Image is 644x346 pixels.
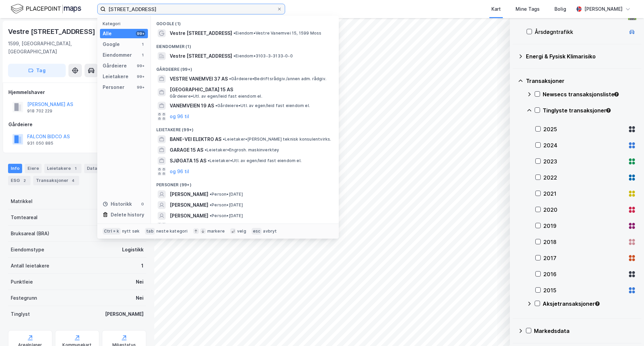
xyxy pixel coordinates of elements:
div: 2024 [543,141,625,149]
div: Aksjetransaksjoner [543,300,636,308]
span: • [223,137,225,142]
span: Gårdeiere • Utl. av egen/leid fast eiendom el. [215,103,310,108]
span: VANEMVEIEN 19 AS [170,102,214,110]
div: Tomteareal [11,213,38,221]
div: Markedsdata [534,327,636,335]
div: Tinglyst [11,310,30,318]
button: og 96 til [170,223,189,231]
div: Hjemmelshaver [8,88,146,96]
div: Eiendommer (1) [151,39,339,51]
span: Vestre [STREET_ADDRESS] [170,52,232,60]
div: Info [8,164,22,173]
div: Alle [103,30,112,38]
div: Nei [136,294,144,302]
div: Datasett [84,164,117,173]
input: Søk på adresse, matrikkel, gårdeiere, leietakere eller personer [106,4,277,14]
div: Kart [491,5,501,13]
span: Leietaker • [PERSON_NAME] teknisk konsulentvirks. [223,137,331,142]
div: Transaksjoner [33,176,79,185]
div: avbryt [263,229,277,234]
span: [PERSON_NAME] [170,190,208,198]
iframe: Chat Widget [610,314,644,346]
div: 1599, [GEOGRAPHIC_DATA], [GEOGRAPHIC_DATA] [8,40,116,56]
div: Gårdeiere [8,120,146,129]
div: Newsecs transaksjonsliste [543,90,636,98]
span: • [210,213,212,218]
span: [GEOGRAPHIC_DATA] 15 AS [170,86,331,94]
span: SJØGATA 15 AS [170,157,206,165]
div: tab [145,228,155,235]
span: Gårdeiere • Utl. av egen/leid fast eiendom el. [170,94,262,99]
div: 99+ [136,63,145,68]
div: Kategori [103,21,148,26]
button: Tag [8,64,66,77]
div: 2022 [543,174,625,182]
div: Mine Tags [516,5,540,13]
div: velg [237,229,246,234]
span: BANE-VEI ELEKTRO AS [170,135,221,143]
div: Energi & Fysisk Klimarisiko [526,52,636,60]
div: [PERSON_NAME] [105,310,144,318]
span: Eiendom • 3103-3-3133-0-0 [233,53,293,59]
div: 2025 [543,125,625,133]
div: 2019 [543,222,625,230]
div: Personer (99+) [151,177,339,189]
span: • [210,192,212,197]
div: 2020 [543,206,625,214]
div: 0 [140,201,145,207]
span: • [233,53,235,58]
span: Eiendom • Vestre Vanemvei 15, 1599 Moss [233,31,322,36]
span: Person • [DATE] [210,202,243,208]
div: Delete history [111,211,144,219]
span: • [210,202,212,207]
div: Tinglyste transaksjoner [543,106,636,114]
div: Antall leietakere [11,262,49,270]
span: Person • [DATE] [210,213,243,218]
button: og 96 til [170,112,189,120]
div: Ctrl + k [103,228,121,235]
div: Vestre [STREET_ADDRESS] [8,26,96,37]
div: Google [103,40,120,48]
div: Leietakere (99+) [151,122,339,134]
div: Nei [136,278,144,286]
span: [PERSON_NAME] [170,201,208,209]
span: GARAGE 15 AS [170,146,203,154]
span: • [215,103,217,108]
span: • [229,76,231,81]
div: Årsdøgntrafikk [535,28,625,36]
div: 2021 [543,190,625,198]
div: Tooltip anchor [594,301,600,307]
div: 2 [21,177,28,184]
span: • [208,158,210,163]
div: 2023 [543,157,625,165]
div: 918 702 229 [27,108,52,114]
button: og 96 til [170,167,189,176]
div: [PERSON_NAME] [584,5,623,13]
span: • [205,147,207,152]
div: esc [252,228,262,235]
div: Personer [103,83,124,91]
div: 931 050 885 [27,141,53,146]
div: 4 [70,177,76,184]
div: Tooltip anchor [613,91,620,97]
div: Bruksareal (BRA) [11,230,49,238]
div: Gårdeiere (99+) [151,61,339,73]
div: Punktleie [11,278,33,286]
div: Transaksjoner [526,77,636,85]
div: Leietakere [44,164,82,173]
div: 99+ [136,74,145,79]
div: Eiendommer [103,51,132,59]
div: 2017 [543,254,625,262]
div: Matrikkel [11,197,33,205]
div: 99+ [136,31,145,36]
div: 1 [72,165,79,172]
span: [PERSON_NAME] [170,212,208,220]
div: 2015 [543,286,625,294]
div: Historikk [103,200,132,208]
span: Vestre [STREET_ADDRESS] [170,29,232,37]
div: 2018 [543,238,625,246]
div: Tooltip anchor [605,107,611,113]
div: Leietakere [103,72,128,81]
span: Gårdeiere • Bedriftsrådgiv./annen adm. rådgiv. [229,76,326,82]
div: Eiere [25,164,42,173]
